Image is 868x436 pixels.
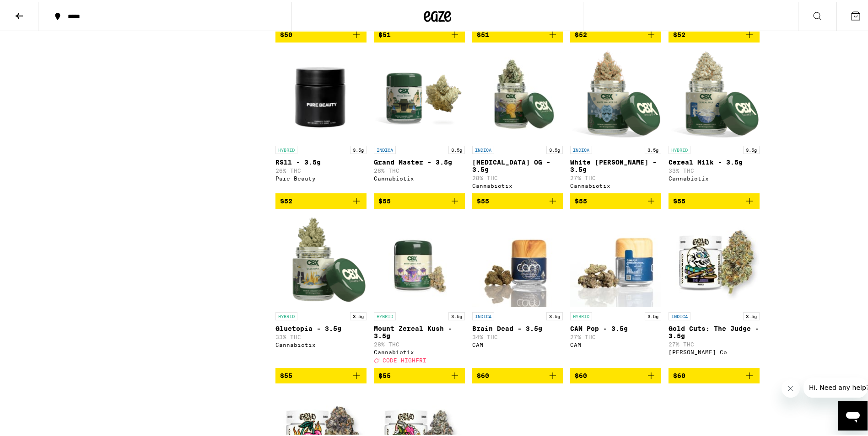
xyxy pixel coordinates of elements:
span: CODE HIGHFRI [383,356,426,362]
span: $55 [378,370,391,378]
p: 33% THC [275,332,367,338]
span: $60 [575,370,587,378]
button: Add to bag [275,366,367,382]
div: Cannabiotix [669,174,760,180]
p: 3.5g [546,310,563,319]
button: Add to bag [570,191,661,207]
button: Add to bag [669,366,760,382]
p: Grand Master - 3.5g [374,157,465,164]
span: $55 [280,370,292,378]
p: 3.5g [350,310,367,319]
button: Add to bag [374,25,465,41]
p: [MEDICAL_DATA] OG - 3.5g [472,157,563,171]
span: $60 [673,370,685,378]
span: $55 [575,196,587,203]
p: 27% THC [570,332,661,338]
img: Pure Beauty - RS11 - 3.5g [275,48,367,139]
button: Add to bag [472,191,563,207]
button: Add to bag [275,25,367,41]
p: 27% THC [669,340,760,346]
p: HYBRID [669,144,690,152]
p: INDICA [570,144,592,152]
img: Cannabiotix - Cereal Milk - 3.5g [669,48,760,139]
img: Cannabiotix - White Walker OG - 3.5g [570,48,661,139]
div: [PERSON_NAME] Co. [669,347,760,353]
button: Add to bag [472,366,563,382]
button: Add to bag [669,25,760,41]
p: RS11 - 3.5g [275,157,367,164]
img: Cannabiotix - Gluetopia - 3.5g [275,214,367,306]
p: HYBRID [374,310,396,319]
button: Add to bag [669,191,760,207]
img: Cannabiotix - Jet Lag OG - 3.5g [472,48,563,139]
div: Cannabiotix [374,174,465,180]
span: $52 [673,29,685,37]
button: Add to bag [374,366,465,382]
a: Open page for Cereal Milk - 3.5g from Cannabiotix [669,48,760,191]
p: 28% THC [374,340,465,346]
p: HYBRID [275,310,297,319]
button: Add to bag [570,25,661,41]
span: Hi. Need any help? [5,6,66,14]
iframe: Message from company [803,376,868,396]
p: Brain Dead - 3.5g [472,323,563,330]
p: INDICA [374,144,396,152]
button: Add to bag [374,191,465,207]
p: Cereal Milk - 3.5g [669,157,760,164]
span: $51 [378,29,391,37]
p: HYBRID [275,144,297,152]
p: 33% THC [669,166,760,172]
img: Claybourne Co. - Gold Cuts: The Judge - 3.5g [669,214,760,306]
p: 27% THC [570,173,661,179]
p: 3.5g [448,310,465,319]
span: $52 [575,29,587,37]
a: Open page for Brain Dead - 3.5g from CAM [472,214,563,366]
img: CAM - Brain Dead - 3.5g [472,214,563,306]
p: 3.5g [743,144,760,152]
a: Open page for Mount Zereal Kush - 3.5g from Cannabiotix [374,214,465,366]
p: INDICA [669,310,690,319]
img: Cannabiotix - Grand Master - 3.5g [374,48,465,139]
img: Cannabiotix - Mount Zereal Kush - 3.5g [374,214,465,306]
p: INDICA [472,310,494,319]
div: CAM [570,340,661,346]
div: Cannabiotix [275,340,367,346]
div: Cannabiotix [374,347,465,353]
span: $51 [477,29,489,37]
p: Mount Zereal Kush - 3.5g [374,323,465,338]
p: CAM Pop - 3.5g [570,323,661,330]
p: 26% THC [275,166,367,172]
span: $55 [673,196,685,203]
p: 3.5g [645,144,661,152]
div: Cannabiotix [570,181,661,187]
p: Gluetopia - 3.5g [275,323,367,330]
button: Add to bag [472,25,563,41]
iframe: Button to launch messaging window [838,399,868,429]
a: Open page for RS11 - 3.5g from Pure Beauty [275,48,367,191]
iframe: Close message [782,378,800,396]
a: Open page for Jet Lag OG - 3.5g from Cannabiotix [472,48,563,191]
p: 3.5g [645,310,661,319]
p: 28% THC [472,173,563,179]
a: Open page for CAM Pop - 3.5g from CAM [570,214,661,366]
a: Open page for Gluetopia - 3.5g from Cannabiotix [275,214,367,366]
div: CAM [472,340,563,346]
p: 28% THC [374,166,465,172]
span: $55 [477,196,489,203]
a: Open page for Grand Master - 3.5g from Cannabiotix [374,48,465,191]
a: Open page for White Walker OG - 3.5g from Cannabiotix [570,48,661,191]
p: 3.5g [546,144,563,152]
p: 3.5g [743,310,760,319]
img: CAM - CAM Pop - 3.5g [570,214,661,306]
span: $52 [280,196,292,203]
div: Pure Beauty [275,174,367,180]
button: Add to bag [275,191,367,207]
p: 34% THC [472,332,563,338]
p: 3.5g [350,144,367,152]
span: $55 [378,196,391,203]
button: Add to bag [570,366,661,382]
span: $50 [280,29,292,37]
a: Open page for Gold Cuts: The Judge - 3.5g from Claybourne Co. [669,214,760,366]
span: $60 [477,370,489,378]
p: Gold Cuts: The Judge - 3.5g [669,323,760,338]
